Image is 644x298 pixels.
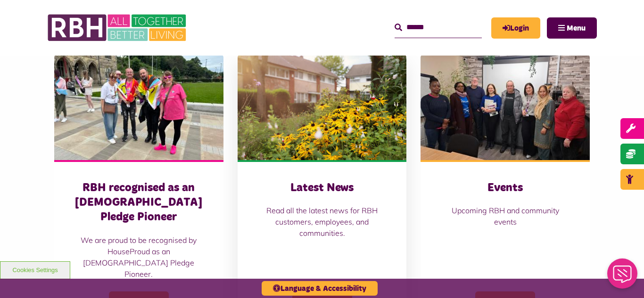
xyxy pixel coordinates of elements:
[262,281,378,296] button: Language & Accessibility
[47,9,189,46] img: RBH
[395,17,482,38] input: Search
[421,55,590,160] img: Group photo of customers and colleagues at Spotland Community Centre
[439,205,571,227] p: Upcoming RBH and community events
[439,181,571,195] h3: Events
[256,181,388,195] h3: Latest News
[491,17,540,39] a: MyRBH
[54,55,223,160] img: RBH customers and colleagues at the Rochdale Pride event outside the town hall
[73,234,205,280] p: We are proud to be recognised by HouseProud as an [DEMOGRAPHIC_DATA] Pledge Pioneer.
[602,256,644,298] iframe: Netcall Web Assistant for live chat
[547,17,597,39] button: Navigation
[238,55,407,160] img: SAZ MEDIA RBH HOUSING4
[256,205,388,239] p: Read all the latest news for RBH customers, employees, and communities.
[73,181,205,225] h3: RBH recognised as an [DEMOGRAPHIC_DATA] Pledge Pioneer
[567,24,586,32] span: Menu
